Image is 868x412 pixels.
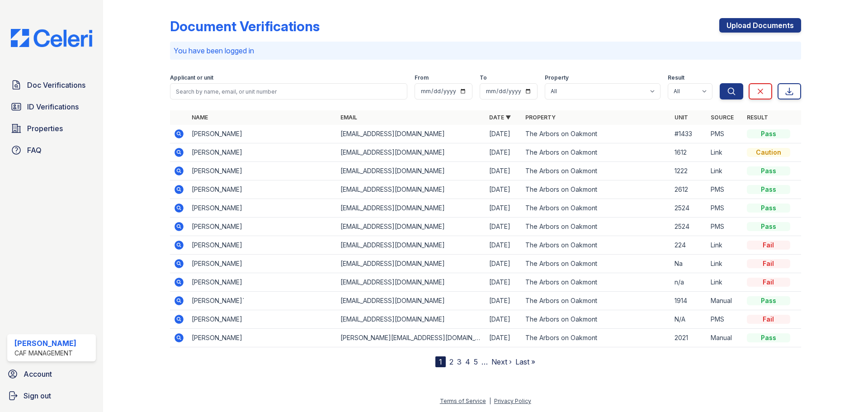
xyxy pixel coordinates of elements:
[671,255,707,273] td: Na
[522,329,670,347] td: The Arbors on Oakmont
[515,357,535,366] a: Last »
[671,310,707,329] td: N/A
[707,218,743,236] td: PMS
[719,18,801,33] a: Upload Documents
[747,148,790,157] div: Caution
[671,329,707,347] td: 2021
[337,162,486,180] td: [EMAIL_ADDRESS][DOMAIN_NAME]
[337,180,486,199] td: [EMAIL_ADDRESS][DOMAIN_NAME]
[747,166,790,175] div: Pass
[747,259,790,268] div: Fail
[188,125,337,143] td: [PERSON_NAME]
[494,398,531,404] a: Privacy Policy
[671,143,707,162] td: 1612
[486,199,522,218] td: [DATE]
[671,273,707,292] td: n/a
[707,143,743,162] td: Link
[747,114,768,121] a: Result
[671,218,707,236] td: 2524
[747,278,790,287] div: Fail
[522,310,670,329] td: The Arbors on Oakmont
[415,74,429,81] label: From
[192,114,208,121] a: Name
[337,199,486,218] td: [EMAIL_ADDRESS][DOMAIN_NAME]
[188,199,337,218] td: [PERSON_NAME]
[337,143,486,162] td: [EMAIL_ADDRESS][DOMAIN_NAME]
[522,143,670,162] td: The Arbors on Oakmont
[188,218,337,236] td: [PERSON_NAME]
[24,369,52,379] span: Account
[27,145,42,156] span: FAQ
[27,123,63,134] span: Properties
[465,357,470,366] a: 4
[4,365,99,383] a: Account
[474,357,478,366] a: 5
[522,218,670,236] td: The Arbors on Oakmont
[27,80,85,90] span: Doc Verifications
[707,236,743,255] td: Link
[4,29,99,47] img: CE_Logo_Blue-a8612792a0a2168367f1c8372b55b34899dd931a85d93a1a3d3e32e68fde9ad4.png
[340,114,357,121] a: Email
[707,310,743,329] td: PMS
[486,218,522,236] td: [DATE]
[486,180,522,199] td: [DATE]
[486,310,522,329] td: [DATE]
[747,315,790,324] div: Fail
[486,143,522,162] td: [DATE]
[522,236,670,255] td: The Arbors on Oakmont
[522,273,670,292] td: The Arbors on Oakmont
[7,141,96,159] a: FAQ
[188,236,337,255] td: [PERSON_NAME]
[522,255,670,273] td: The Arbors on Oakmont
[671,292,707,310] td: 1914
[337,292,486,310] td: [EMAIL_ADDRESS][DOMAIN_NAME]
[671,180,707,199] td: 2612
[486,125,522,143] td: [DATE]
[188,180,337,199] td: [PERSON_NAME]
[525,114,556,121] a: Property
[170,18,320,34] div: Document Verifications
[747,185,790,194] div: Pass
[522,292,670,310] td: The Arbors on Oakmont
[480,74,487,81] label: To
[440,398,486,404] a: Terms of Service
[522,162,670,180] td: The Arbors on Oakmont
[457,357,462,366] a: 3
[489,114,511,121] a: Date ▼
[675,114,688,121] a: Unit
[486,292,522,310] td: [DATE]
[491,357,512,366] a: Next ›
[188,162,337,180] td: [PERSON_NAME]
[747,241,790,250] div: Fail
[671,162,707,180] td: 1222
[545,74,569,81] label: Property
[188,292,337,310] td: [PERSON_NAME]`
[170,74,213,81] label: Applicant or unit
[449,357,453,366] a: 2
[481,356,488,367] span: …
[671,199,707,218] td: 2524
[486,255,522,273] td: [DATE]
[747,333,790,342] div: Pass
[707,180,743,199] td: PMS
[27,101,79,112] span: ID Verifications
[337,236,486,255] td: [EMAIL_ADDRESS][DOMAIN_NAME]
[671,125,707,143] td: #1433
[188,143,337,162] td: [PERSON_NAME]
[707,329,743,347] td: Manual
[188,310,337,329] td: [PERSON_NAME]
[486,273,522,292] td: [DATE]
[486,162,522,180] td: [DATE]
[707,199,743,218] td: PMS
[4,387,99,405] a: Sign out
[7,119,96,137] a: Properties
[337,125,486,143] td: [EMAIL_ADDRESS][DOMAIN_NAME]
[188,255,337,273] td: [PERSON_NAME]
[711,114,734,121] a: Source
[747,296,790,305] div: Pass
[174,45,797,56] p: You have been logged in
[668,74,684,81] label: Result
[707,255,743,273] td: Link
[486,236,522,255] td: [DATE]
[170,83,407,99] input: Search by name, email, or unit number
